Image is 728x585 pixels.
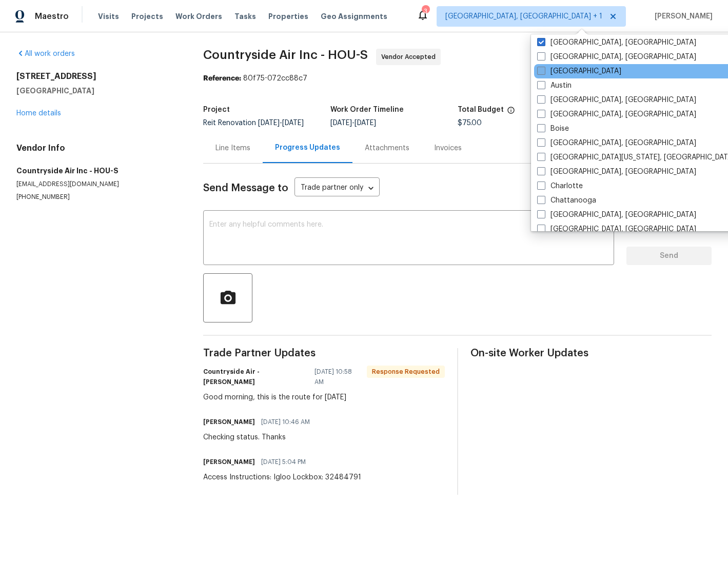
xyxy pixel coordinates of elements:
[314,367,361,387] span: [DATE] 10:58 AM
[203,49,368,61] span: Countryside Air Inc - HOU-S
[16,143,179,153] h4: Vendor Info
[203,457,255,467] h6: [PERSON_NAME]
[355,119,376,127] span: [DATE]
[282,119,304,127] span: [DATE]
[203,348,445,358] span: Trade Partner Updates
[203,472,361,482] div: Access Instructions: Igloo Lockbox: 32484791
[268,11,308,22] span: Properties
[422,6,429,16] div: 3
[261,457,306,467] span: [DATE] 5:04 PM
[16,166,179,176] h5: Countryside Air Inc - HOU-S
[16,110,61,117] a: Home details
[330,106,404,113] h5: Work Order Timeline
[16,71,179,82] h2: [STREET_ADDRESS]
[330,119,376,127] span: -
[175,11,222,22] span: Work Orders
[16,193,179,201] p: [PHONE_NUMBER]
[537,195,596,206] label: Chattanooga
[537,181,583,191] label: Charlotte
[458,119,482,127] span: $75.00
[261,417,310,427] span: [DATE] 10:46 AM
[98,11,119,22] span: Visits
[537,224,696,234] label: [GEOGRAPHIC_DATA], [GEOGRAPHIC_DATA]
[16,50,75,57] a: All work orders
[537,95,696,105] label: [GEOGRAPHIC_DATA], [GEOGRAPHIC_DATA]
[537,66,621,76] label: [GEOGRAPHIC_DATA]
[234,13,256,20] span: Tasks
[35,11,69,22] span: Maestro
[203,106,230,113] h5: Project
[537,167,696,177] label: [GEOGRAPHIC_DATA], [GEOGRAPHIC_DATA]
[203,183,288,193] span: Send Message to
[537,80,572,91] label: Austin
[294,180,380,197] div: Trade partner only
[537,109,696,119] label: [GEOGRAPHIC_DATA], [GEOGRAPHIC_DATA]
[16,86,179,96] h5: [GEOGRAPHIC_DATA]
[16,180,179,189] p: [EMAIL_ADDRESS][DOMAIN_NAME]
[203,73,712,84] div: 80f75-072cc88c7
[330,119,352,127] span: [DATE]
[537,124,569,134] label: Boise
[434,143,462,153] div: Invoices
[507,106,515,119] span: The total cost of line items that have been proposed by Opendoor. This sum includes line items th...
[203,75,241,82] b: Reference:
[203,392,445,402] div: Good morning, this is the route for [DATE]
[651,11,713,22] span: [PERSON_NAME]
[381,52,440,62] span: Vendor Accepted
[203,417,255,427] h6: [PERSON_NAME]
[537,138,696,148] label: [GEOGRAPHIC_DATA], [GEOGRAPHIC_DATA]
[131,11,163,22] span: Projects
[537,37,696,48] label: [GEOGRAPHIC_DATA], [GEOGRAPHIC_DATA]
[275,143,340,153] div: Progress Updates
[458,106,504,113] h5: Total Budget
[203,432,316,442] div: Checking status. Thanks
[537,52,696,62] label: [GEOGRAPHIC_DATA], [GEOGRAPHIC_DATA]
[258,119,280,127] span: [DATE]
[258,119,304,127] span: -
[368,367,444,377] span: Response Requested
[203,119,304,127] span: Reit Renovation
[537,210,696,220] label: [GEOGRAPHIC_DATA], [GEOGRAPHIC_DATA]
[445,11,602,22] span: [GEOGRAPHIC_DATA], [GEOGRAPHIC_DATA] + 1
[470,348,712,358] span: On-site Worker Updates
[203,367,308,387] h6: Countryside Air - [PERSON_NAME]
[321,11,387,22] span: Geo Assignments
[365,143,409,153] div: Attachments
[215,143,250,153] div: Line Items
